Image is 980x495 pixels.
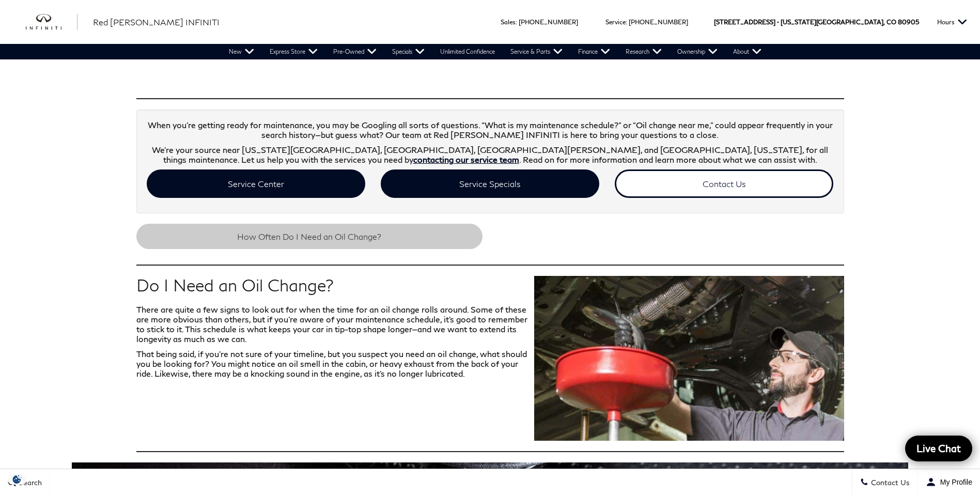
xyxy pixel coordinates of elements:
[325,44,384,59] a: Pre-Owned
[384,44,432,59] a: Specials
[725,44,769,59] a: About
[93,17,220,27] span: Red [PERSON_NAME] INFINITI
[16,478,42,487] span: Search
[629,18,688,26] a: [PHONE_NUMBER]
[626,18,627,26] span: :
[381,169,599,198] a: Service Specials
[136,224,483,249] a: How Often Do I Need an Oil Change?
[5,474,29,485] section: Click to Open Cookie Consent Modal
[147,120,834,140] p: When you’re getting ready for maintenance, you may be Googling all sorts of questions. “What is m...
[136,304,844,344] p: There are quite a few signs to look out for when the time for an oil change rolls around. Some of...
[670,44,725,59] a: Ownership
[503,44,570,59] a: Service & Parts
[5,474,29,485] img: Opt-Out Icon
[911,442,966,455] span: Live Chat
[570,44,618,59] a: Finance
[516,18,517,26] span: :
[26,14,77,30] img: INFINITI
[432,44,503,59] a: Unlimited Confidence
[605,18,626,26] span: Service
[918,469,980,495] button: Open user profile menu
[519,18,578,26] a: [PHONE_NUMBER]
[221,44,262,59] a: New
[262,44,325,59] a: Express Store
[26,14,77,30] a: infiniti
[413,154,519,164] a: contacting our service team
[905,436,972,461] a: Live Chat
[221,44,769,59] nav: Main Navigation
[534,276,844,441] img: Oil Change near Me
[936,478,972,486] span: My Profile
[147,145,834,164] p: We’re your source near [US_STATE][GEOGRAPHIC_DATA], [GEOGRAPHIC_DATA], [GEOGRAPHIC_DATA][PERSON_N...
[714,18,919,26] a: [STREET_ADDRESS] • [US_STATE][GEOGRAPHIC_DATA], CO 80905
[147,169,365,198] a: Service Center
[868,478,910,487] span: Contact Us
[618,44,670,59] a: Research
[136,276,844,294] h2: Do I Need an Oil Change?
[93,16,220,28] a: Red [PERSON_NAME] INFINITI
[501,18,516,26] span: Sales
[615,169,833,198] a: Contact Us
[136,349,844,378] p: That being said, if you’re not sure of your timeline, but you suspect you need an oil change, wha...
